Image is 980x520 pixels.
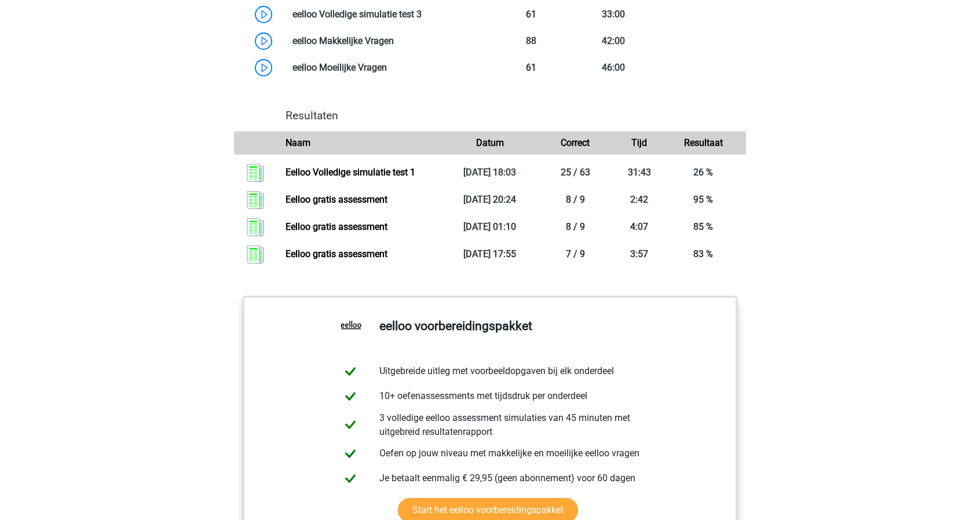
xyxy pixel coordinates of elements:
[618,136,661,150] div: Tijd
[286,194,387,205] a: Eelloo gratis assessment
[533,136,618,150] div: Correct
[284,34,490,48] div: eelloo Makkelijke Vragen
[286,109,737,122] h4: Resultaten
[286,248,387,259] a: Eelloo gratis assessment
[286,221,387,232] a: Eelloo gratis assessment
[661,136,746,150] div: Resultaat
[284,8,490,21] div: eelloo Volledige simulatie test 3
[277,136,448,150] div: Naam
[286,167,415,178] a: Eelloo Volledige simulatie test 1
[284,61,490,75] div: eelloo Moeilijke Vragen
[447,136,532,150] div: Datum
